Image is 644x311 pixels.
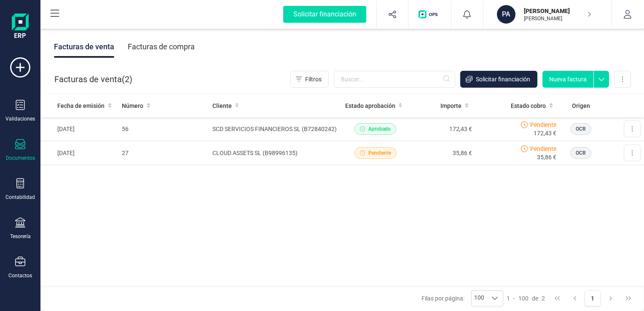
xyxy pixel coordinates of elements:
[620,290,636,306] button: Last Page
[530,145,556,153] span: Pendiente
[421,290,503,306] div: Filas por página:
[10,233,31,240] div: Tesorería
[122,102,143,110] span: Número
[576,125,586,133] span: OCR
[567,290,583,306] button: Previous Page
[128,36,195,58] div: Facturas de compra
[212,102,232,110] span: Cliente
[54,71,132,88] div: Facturas de venta ( )
[507,294,510,303] span: 1
[273,1,376,28] button: Solicitar financiación
[440,102,462,110] span: Importe
[8,272,32,279] div: Contactos
[413,1,446,28] button: Logo de OPS
[532,294,538,303] span: de
[368,149,391,157] span: Pendiente
[524,7,591,15] p: [PERSON_NAME]
[305,75,322,83] span: Filtros
[585,290,601,306] button: Page 1
[6,155,35,161] div: Documentos
[409,141,475,165] td: 35,86 €
[409,117,475,141] td: 172,43 €
[5,194,35,201] div: Contabilidad
[283,6,366,23] div: Solicitar financiación
[494,1,601,28] button: PA[PERSON_NAME][PERSON_NAME]
[511,102,546,110] span: Estado cobro
[345,102,395,110] span: Estado aprobación
[507,294,545,303] div: -
[209,117,342,141] td: SCD SERVICIOS FINANCIEROS SL (B72840242)
[118,117,209,141] td: 56
[125,73,129,85] span: 2
[12,13,29,40] img: Logo Finanedi
[368,125,391,133] span: Aprobado
[576,149,586,157] span: OCR
[419,10,441,19] img: Logo de OPS
[290,71,329,88] button: Filtros
[118,141,209,165] td: 27
[534,129,556,137] span: 172,43 €
[537,153,556,161] span: 35,86 €
[5,115,35,122] div: Validaciones
[542,294,545,303] span: 2
[549,290,565,306] button: First Page
[497,5,515,24] div: PA
[476,75,530,83] span: Solicitar financiación
[209,141,342,165] td: CLOUD ASSETS SL (B98996135)
[460,71,537,88] button: Solicitar financiación
[472,291,487,306] span: 100
[57,102,105,110] span: Fecha de emisión
[334,71,455,88] input: Buscar...
[572,102,590,110] span: Origen
[40,141,118,165] td: [DATE]
[542,71,593,88] button: Nueva factura
[603,290,619,306] button: Next Page
[40,117,118,141] td: [DATE]
[530,121,556,129] span: Pendiente
[518,294,529,303] span: 100
[524,15,591,22] p: [PERSON_NAME]
[54,36,114,58] div: Facturas de venta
